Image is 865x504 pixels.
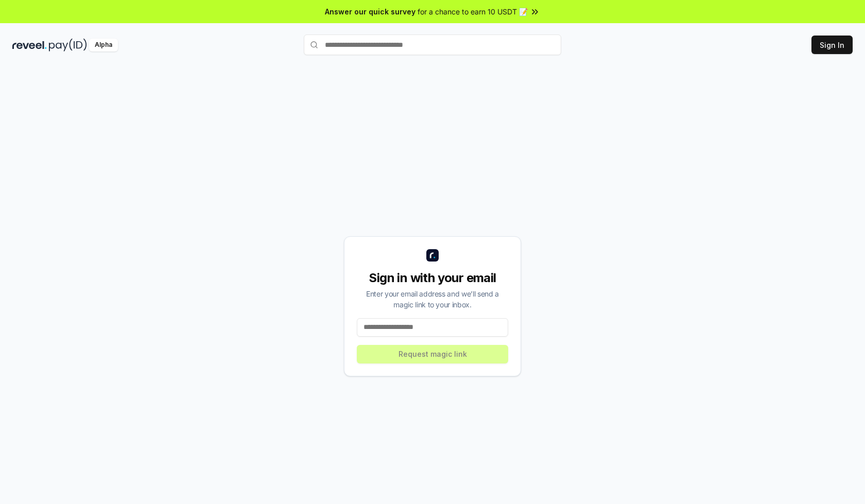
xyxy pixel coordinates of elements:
[12,39,47,51] img: reveel_dark
[325,6,416,17] span: Answer our quick survey
[811,36,853,54] button: Sign In
[357,270,508,286] div: Sign in with your email
[426,249,439,262] img: logo_small
[89,39,118,51] div: Alpha
[49,39,87,51] img: pay_id
[418,6,528,17] span: for a chance to earn 10 USDT 📝
[357,288,508,310] div: Enter your email address and we’ll send a magic link to your inbox.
